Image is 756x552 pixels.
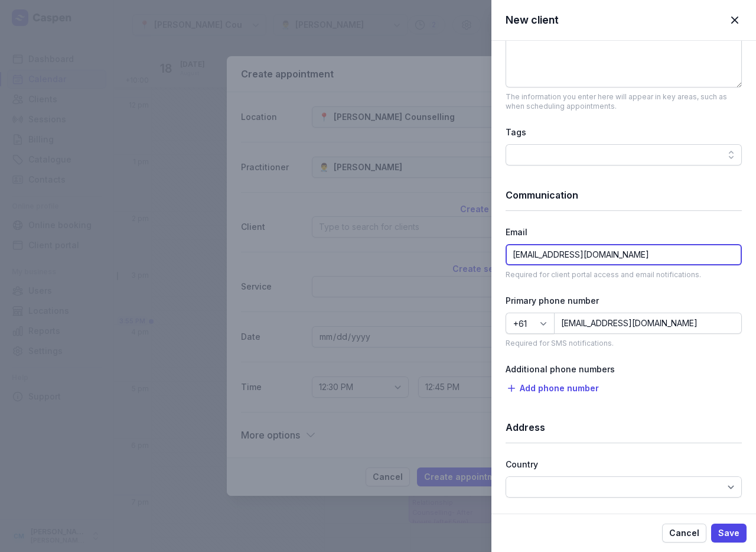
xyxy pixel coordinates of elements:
[506,419,742,436] h1: Address
[506,187,742,203] h1: Communication
[513,317,527,331] div: +61
[506,362,742,376] div: Additional phone numbers
[506,381,599,395] button: Add phone number
[506,339,742,348] p: Required for SMS notifications.
[506,225,742,239] div: Email
[718,526,739,540] span: Save
[506,125,742,139] div: Tags
[506,13,559,27] h2: New client
[506,457,538,472] div: Country
[506,294,742,308] div: Primary phone number
[506,92,742,111] p: The information you enter here will appear in key areas, such as when scheduling appointments.
[711,524,747,543] button: Save
[506,270,742,280] p: Required for client portal access and email notifications.
[669,526,699,540] span: Cancel
[662,524,706,543] button: Cancel
[520,381,599,395] span: Add phone number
